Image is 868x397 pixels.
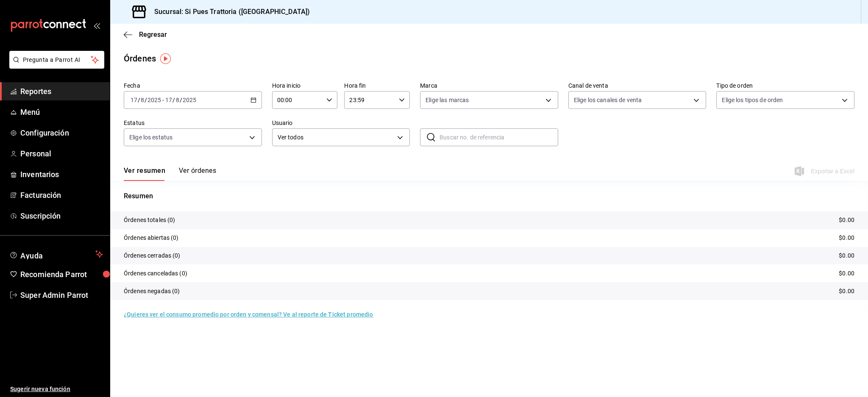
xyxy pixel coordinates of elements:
span: Personal [20,148,103,159]
button: Ver órdenes [179,167,216,181]
div: navigation tabs [124,167,216,181]
input: -- [165,97,172,103]
button: open_drawer_menu [93,22,100,29]
label: Canal de venta [568,83,707,89]
p: $0.00 [839,251,854,260]
p: Órdenes totales (0) [124,216,175,225]
span: Elige los canales de venta [574,96,642,104]
p: $0.00 [839,287,854,296]
span: - [162,97,164,103]
p: Órdenes abiertas (0) [124,233,179,242]
p: Órdenes cerradas (0) [124,251,181,260]
label: Marca [420,83,558,89]
button: Regresar [124,31,167,39]
span: / [180,97,182,103]
span: Menú [20,106,103,118]
p: Órdenes negadas (0) [124,287,180,296]
span: Elige los tipos de orden [722,96,783,104]
label: Usuario [272,120,410,126]
span: Pregunta a Parrot AI [23,56,91,64]
span: Regresar [139,31,167,39]
label: Hora fin [344,83,410,89]
h3: Sucursal: Si Pues Trattoria ([GEOGRAPHIC_DATA]) [147,7,310,17]
span: Ayuda [20,249,92,259]
input: ---- [147,97,161,103]
p: $0.00 [839,233,854,242]
input: -- [140,97,145,103]
input: -- [175,97,180,103]
button: Ver resumen [124,167,165,181]
span: Sugerir nueva función [10,385,103,394]
p: Resumen [124,191,854,201]
label: Hora inicio [272,83,338,89]
label: Estatus [124,120,262,126]
p: $0.00 [839,269,854,278]
input: -- [130,97,138,103]
label: Fecha [124,83,262,89]
span: Suscripción [20,210,103,222]
span: Configuración [20,127,103,139]
input: Buscar no. de referencia [440,129,558,146]
span: / [145,97,147,103]
span: / [138,97,140,103]
span: Elige los estatus [129,133,172,142]
span: Super Admin Parrot [20,289,103,301]
span: Inventarios [20,169,103,180]
span: Elige las marcas [426,96,469,104]
p: Órdenes canceladas (0) [124,269,187,278]
p: $0.00 [839,216,854,225]
span: / [172,97,175,103]
label: Tipo de orden [716,83,854,89]
span: Facturación [20,189,103,201]
img: Tooltip marker [160,53,171,64]
span: Recomienda Parrot [20,269,103,280]
button: Pregunta a Parrot AI [9,51,104,69]
span: Reportes [20,86,103,97]
a: Pregunta a Parrot AI [6,61,104,70]
input: ---- [182,97,197,103]
a: ¿Quieres ver el consumo promedio por orden y comensal? Ve al reporte de Ticket promedio [124,311,373,318]
div: Órdenes [124,52,156,65]
span: Ver todos [278,133,395,142]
